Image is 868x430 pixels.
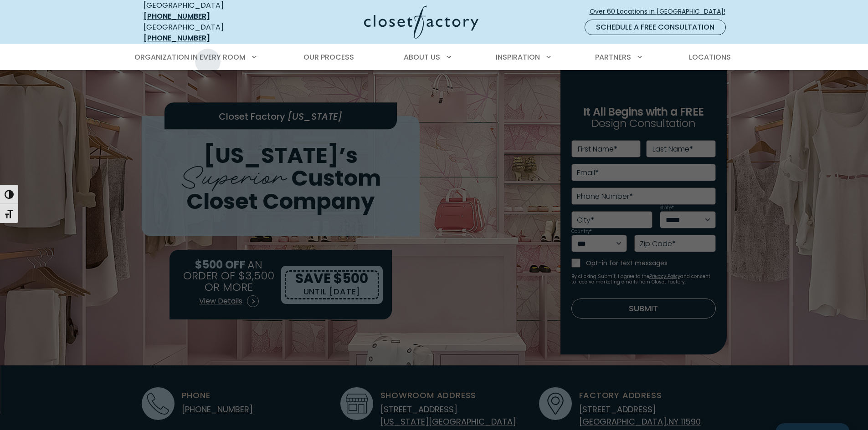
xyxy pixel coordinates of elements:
[144,22,276,44] div: [GEOGRAPHIC_DATA]
[496,52,540,62] span: Inspiration
[144,33,210,43] a: [PHONE_NUMBER]
[590,7,733,16] span: Over 60 Locations in [GEOGRAPHIC_DATA]!
[144,11,210,21] a: [PHONE_NUMBER]
[689,52,731,62] span: Locations
[303,52,354,62] span: Our Process
[595,52,631,62] span: Partners
[404,52,440,62] span: About Us
[134,52,246,62] span: Organization in Every Room
[128,45,740,70] nav: Primary Menu
[364,5,478,39] img: Closet Factory Logo
[589,4,733,20] a: Over 60 Locations in [GEOGRAPHIC_DATA]!
[585,20,726,35] a: Schedule a Free Consultation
